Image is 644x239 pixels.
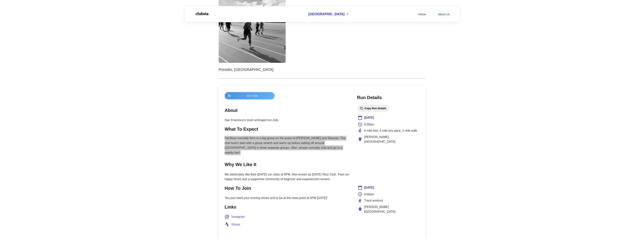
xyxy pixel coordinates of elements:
h2: About [225,107,350,114]
h2: What To Expect [225,126,350,133]
a: Home [415,11,430,18]
h2: Links [225,203,350,211]
img: Logo [190,9,213,18]
span: [GEOGRAPHIC_DATA] [308,12,344,16]
iframe: Club Location Map [358,148,419,176]
p: Fat Boys normally form in a big group on the grass at [PERSON_NAME] and Stanyan. The club host's ... [225,136,350,155]
p: Presidio, [GEOGRAPHIC_DATA] [219,67,426,73]
span: Strava [231,222,240,227]
a: Instagram [225,214,245,219]
span: 6 mile fast, 4 mile any pace, 2 mile walk [364,128,417,133]
span: Join Club [233,94,272,97]
span: [DATE] [364,185,374,190]
span: Instagram [231,214,245,219]
a: About Us [434,11,454,18]
span: 6:00pm [364,122,374,127]
p: You just need your running shoes and to be at the meet point at 6PM [DATE]! [225,196,350,200]
span: 9:00am [364,192,374,197]
p: We particularly like their [DATE] run clubs at 6PM. Also known as [DATE] 'Rizz Club'. Post run ha... [225,172,350,182]
button: Copy Run Details [357,105,389,112]
span: [PERSON_NAME][GEOGRAPHIC_DATA] [364,135,419,144]
button: Join Club [225,92,275,99]
h2: How To Join [225,185,350,192]
a: Strava [225,222,240,227]
span: [DATE] [364,115,374,120]
h2: Why We Like It [225,161,350,168]
p: San Francisco's most unhinged run club. [225,118,350,123]
a: Join Club [225,92,350,99]
h2: Run Details [357,94,419,101]
span: Track workout [364,198,383,203]
span: [PERSON_NAME][GEOGRAPHIC_DATA] [364,205,419,214]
